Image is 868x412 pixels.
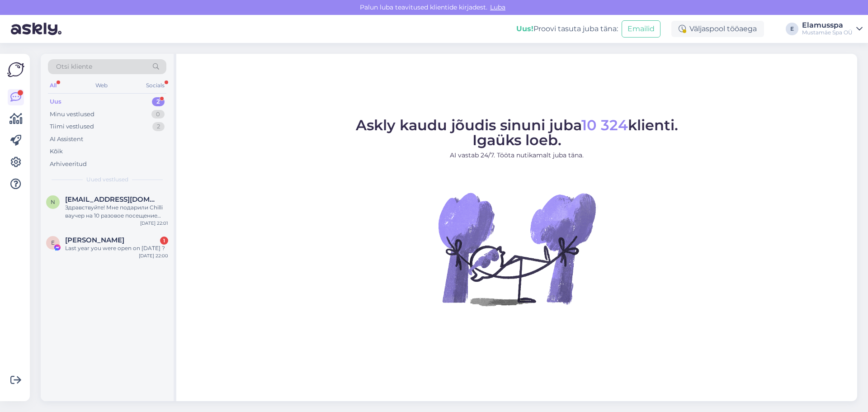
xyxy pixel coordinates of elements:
[50,122,94,131] div: Tiimi vestlused
[802,22,863,36] a: ElamusspaMustamäe Spa OÜ
[356,151,678,160] p: AI vastab 24/7. Tööta nutikamalt juba täna.
[65,195,159,204] span: nikitaob05@mail.ru
[581,116,628,134] span: 10 324
[50,160,87,169] div: Arhiveeritud
[50,135,83,144] div: AI Assistent
[144,80,166,91] div: Socials
[86,175,128,184] span: Uued vestlused
[516,24,533,33] b: Uus!
[140,220,168,227] div: [DATE] 22:01
[487,3,508,11] span: Luba
[65,244,168,252] div: Last year you were open on [DATE] ?
[48,80,58,91] div: All
[786,23,798,35] div: E
[50,147,63,156] div: Kõik
[51,239,55,246] span: E
[50,97,61,106] div: Uus
[160,237,168,245] div: 1
[65,204,168,220] div: Здравствуйте! Мне подарили Chilli ваучер на 10 разовое посещение Спа до [DATE]. Если я вернусь в ...
[51,199,55,205] span: n
[356,116,678,149] span: Askly kaudu jõudis sinuni juba klienti. Igaüks loeb.
[802,22,853,29] div: Elamusspa
[152,122,165,131] div: 2
[802,29,853,36] div: Mustamäe Spa OÜ
[671,21,764,37] div: Väljaspool tööaega
[50,110,94,119] div: Minu vestlused
[516,24,618,34] div: Proovi tasuta juba täna:
[65,236,124,244] span: Evelina Srėbalienė
[7,61,24,78] img: Askly Logo
[151,110,165,119] div: 0
[139,252,168,259] div: [DATE] 22:00
[56,62,92,71] span: Otsi kliente
[622,20,660,38] button: Emailid
[152,97,165,106] div: 2
[435,167,598,330] img: No Chat active
[94,80,109,91] div: Web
